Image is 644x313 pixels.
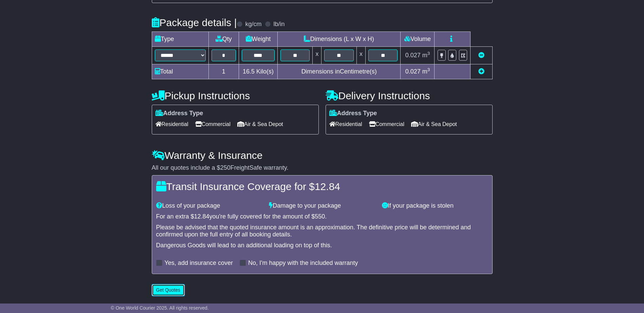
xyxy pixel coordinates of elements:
a: Remove this item [478,52,484,59]
label: Address Type [155,110,203,117]
span: Residential [329,119,362,129]
span: Air & Sea Depot [411,119,457,129]
h4: Delivery Instructions [326,90,493,101]
sup: 3 [427,67,430,72]
label: No, I'm happy with the included warranty [248,259,358,267]
a: Add new item [478,68,484,75]
button: Get Quotes [152,284,185,296]
td: 1 [208,64,239,79]
label: Address Type [329,110,377,117]
span: © One World Courier 2025. All rights reserved. [111,305,209,311]
span: m [422,52,430,59]
td: Dimensions (L x W x H) [277,32,401,47]
td: Type [152,32,208,47]
label: kg/cm [245,21,261,28]
span: 550 [315,213,325,220]
div: If your package is stolen [379,202,492,210]
span: 0.027 [405,68,421,75]
div: Loss of your package [153,202,266,210]
td: Weight [239,32,277,47]
span: Air & Sea Depot [237,119,283,129]
h4: Pickup Instructions [152,90,319,101]
span: Commercial [195,119,231,129]
span: 16.5 [243,68,255,75]
td: Volume [401,32,435,47]
sup: 3 [427,51,430,56]
div: For an extra $ you're fully covered for the amount of $ . [156,213,488,221]
td: x [313,47,321,64]
div: Damage to your package [265,202,379,210]
span: Commercial [369,119,404,129]
div: All our quotes include a $ FreightSafe warranty. [152,164,493,172]
h4: Package details | [152,17,237,28]
div: Please be advised that the quoted insurance amount is an approximation. The definitive price will... [156,224,488,238]
span: Residential [155,119,188,129]
td: Kilo(s) [239,64,277,79]
td: x [356,47,365,64]
span: 250 [220,164,231,171]
td: Total [152,64,208,79]
span: m [422,68,430,75]
div: Dangerous Goods will lead to an additional loading on top of this. [156,242,488,249]
td: Qty [208,32,239,47]
label: Yes, add insurance cover [165,259,233,267]
h4: Transit Insurance Coverage for $ [156,181,488,192]
h4: Warranty & Insurance [152,150,493,161]
span: 12.84 [315,181,340,192]
td: Dimensions in Centimetre(s) [277,64,401,79]
label: lb/in [273,21,284,28]
span: 0.027 [405,52,421,59]
span: 12.84 [194,213,209,220]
